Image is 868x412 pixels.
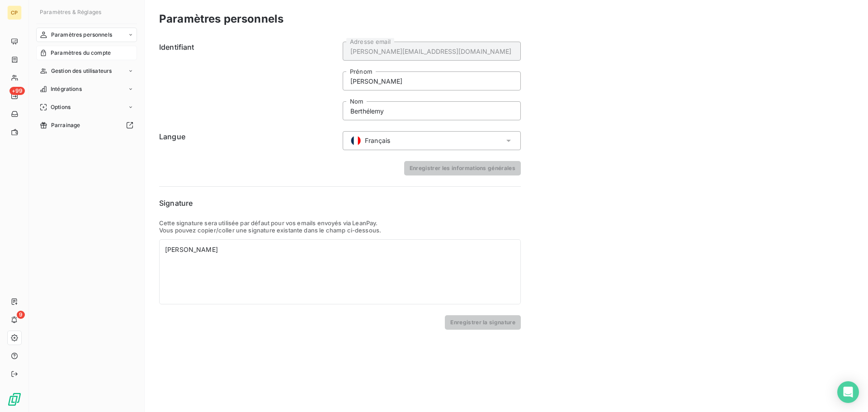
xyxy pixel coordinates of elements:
[404,161,521,175] button: Enregistrer les informations générales
[343,42,521,61] input: placeholder
[7,5,22,20] div: CP
[445,315,521,330] button: Enregistrer la signature
[365,136,390,145] span: Français
[159,131,337,150] h6: Langue
[837,381,859,403] div: Open Intercom Messenger
[159,227,521,234] p: Vous pouvez copier/coller une signature existante dans le champ ci-dessous.
[159,219,521,227] p: Cette signature sera utilisée par défaut pour vos emails envoyés via LeanPay.
[36,46,137,60] a: Paramètres du compte
[51,67,112,75] span: Gestion des utilisateurs
[40,9,101,15] span: Paramètres & Réglages
[51,85,82,93] span: Intégrations
[51,121,80,129] span: Parrainage
[159,11,283,27] h3: Paramètres personnels
[343,101,521,120] input: placeholder
[51,49,111,57] span: Paramètres du compte
[7,392,22,407] img: Logo LeanPay
[165,245,515,254] div: [PERSON_NAME]
[343,71,521,90] input: placeholder
[51,103,71,111] span: Options
[17,311,25,319] span: 9
[36,118,137,133] a: Parrainage
[9,87,25,95] span: +99
[159,42,337,120] h6: Identifiant
[159,198,521,208] h6: Signature
[51,31,112,39] span: Paramètres personnels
